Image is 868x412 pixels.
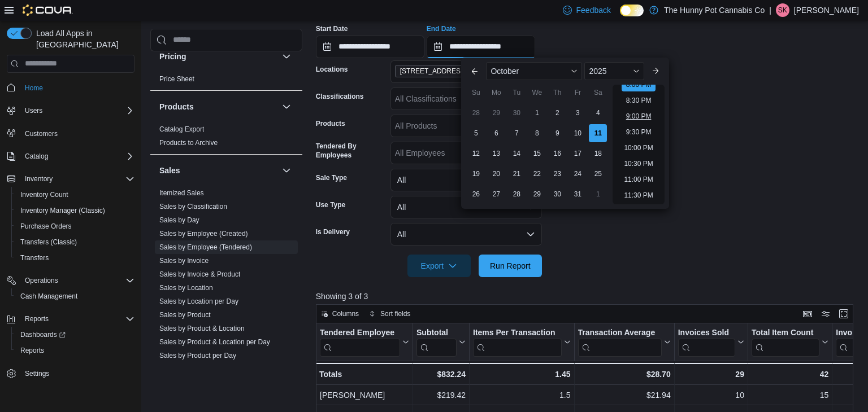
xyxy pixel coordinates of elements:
[20,81,134,95] span: Home
[20,312,134,326] span: Reports
[159,216,199,223] a: Sales by Day
[16,188,134,201] span: Inventory Count
[159,256,209,265] span: Sales by Invoice
[20,190,68,199] span: Inventory Count
[584,62,644,80] div: Button. Open the year selector. 2025 is currently selected.
[16,290,134,303] span: Cash Management
[568,165,587,183] div: day-24
[507,124,526,142] div: day-7
[548,84,566,102] div: Th
[752,388,828,402] div: 15
[159,229,248,238] span: Sales by Employee (Created)
[20,366,134,380] span: Settings
[20,126,134,141] span: Customers
[678,388,744,402] div: 10
[20,274,134,287] span: Operations
[427,36,535,58] input: Press the down key to enter a popover containing a calendar. Press the escape key to close the po...
[467,124,485,142] div: day-5
[776,3,789,17] div: Sarah Kailan
[11,250,139,266] button: Transfers
[619,173,657,186] li: 11:00 PM
[589,104,607,122] div: day-4
[752,327,819,356] div: Total Item Count
[664,3,765,17] p: The Hunny Pot Cannabis Co
[548,165,566,183] div: day-23
[778,3,787,17] span: SK
[150,122,302,154] div: Products
[11,327,139,343] a: Dashboards
[414,255,464,277] span: Export
[487,124,505,142] div: day-6
[507,84,526,102] div: Tu
[25,84,43,93] span: Home
[159,100,194,112] h3: Products
[159,229,248,237] a: Sales by Employee (Created)
[416,388,466,402] div: $219.42
[528,144,546,163] div: day-15
[159,164,277,176] button: Sales
[769,3,771,17] p: |
[316,119,345,128] label: Products
[678,327,735,338] div: Invoices Sold
[159,243,252,251] a: Sales by Employee (Tendered)
[20,104,134,117] span: Users
[159,164,180,176] h3: Sales
[395,65,481,77] span: 2173 Yonge St
[548,185,566,203] div: day-30
[528,185,546,203] div: day-29
[11,234,139,250] button: Transfers (Classic)
[16,328,70,341] a: Dashboards
[589,67,606,76] span: 2025
[25,276,58,285] span: Operations
[589,84,607,102] div: Sa
[16,220,76,233] a: Purchase Orders
[364,307,415,321] button: Sort fields
[316,291,859,302] p: Showing 3 of 3
[20,206,105,215] span: Inventory Manager (Classic)
[589,165,607,183] div: day-25
[16,204,110,217] a: Inventory Manager (Classic)
[589,185,607,203] div: day-1
[316,24,348,33] label: Start Date
[159,242,252,251] span: Sales by Employee (Tendered)
[491,67,519,76] span: October
[568,84,587,102] div: Fr
[801,307,814,321] button: Keyboard shortcuts
[507,144,526,163] div: day-14
[752,327,819,338] div: Total Item Count
[613,85,664,204] ul: Time
[622,125,656,139] li: 9:30 PM
[528,165,546,183] div: day-22
[32,28,134,50] span: Load All Apps in [GEOGRAPHIC_DATA]
[794,3,859,17] p: [PERSON_NAME]
[16,235,134,249] span: Transfers (Classic)
[25,314,49,323] span: Reports
[11,218,139,234] button: Purchase Orders
[20,253,49,262] span: Transfers
[467,104,485,122] div: day-28
[619,157,657,170] li: 10:30 PM
[487,104,505,122] div: day-29
[473,327,562,338] div: Items Per Transaction
[622,78,656,91] li: 8:00 PM
[159,283,213,292] span: Sales by Location
[319,367,409,381] div: Totals
[589,144,607,163] div: day-18
[25,152,48,161] span: Catalog
[159,256,209,264] a: Sales by Invoice
[837,307,850,321] button: Enter fullscreen
[16,220,134,233] span: Purchase Orders
[25,106,42,115] span: Users
[159,125,204,133] a: Catalog Export
[2,273,139,288] button: Operations
[320,388,409,402] div: [PERSON_NAME]
[473,327,562,356] div: Items Per Transaction
[16,188,73,201] a: Inventory Count
[16,235,81,249] a: Transfers (Classic)
[490,260,531,271] span: Run Report
[576,5,611,16] span: Feedback
[20,238,77,247] span: Transfers (Classic)
[316,200,345,209] label: Use Type
[416,327,457,338] div: Subtotal
[16,204,134,217] span: Inventory Manager (Classic)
